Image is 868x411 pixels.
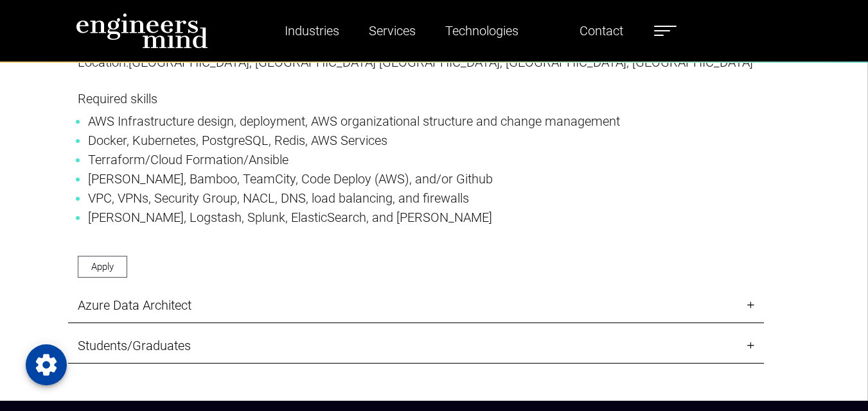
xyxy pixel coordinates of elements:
[364,16,421,46] a: Services
[88,169,744,189] li: [PERSON_NAME], Bamboo, TeamCity, Code Deploy (AWS), and/or Github
[76,13,208,49] img: logo
[78,256,127,278] a: Apply
[68,328,764,364] a: Students/Graduates
[574,16,628,46] a: Contact
[440,16,524,46] a: Technologies
[88,112,744,131] li: AWS Infrastructure design, deployment, AWS organizational structure and change management
[279,16,344,46] a: Industries
[78,91,754,106] h5: Required skills
[68,288,764,323] a: Azure Data Architect
[88,208,744,227] li: [PERSON_NAME], Logstash, Splunk, ElasticSearch, and [PERSON_NAME]
[88,150,744,169] li: Terraform/Cloud Formation/Ansible
[88,189,744,208] li: VPC, VPNs, Security Group, NACL, DNS, load balancing, and firewalls
[88,131,744,150] li: Docker, Kubernetes, PostgreSQL, Redis, AWS Services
